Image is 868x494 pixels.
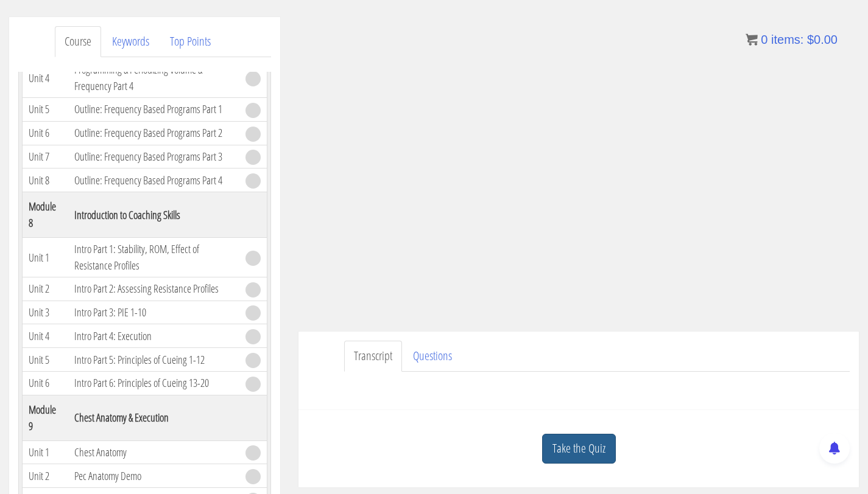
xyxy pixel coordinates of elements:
[23,169,68,192] td: Unit 8
[23,145,68,169] td: Unit 7
[23,98,68,122] td: Unit 5
[23,301,68,324] td: Unit 3
[68,348,239,372] td: Intro Part 5: Principles of Cueing 1-12
[761,33,767,46] span: 0
[68,464,239,488] td: Pec Anatomy Demo
[68,58,239,98] td: Programming & Periodizing Volume & Frequency Part 4
[807,33,838,46] bdi: 0.00
[746,33,758,46] img: icon11.png
[68,301,239,324] td: Intro Part 3: PIE 1-10
[771,33,803,46] span: items:
[23,348,68,372] td: Unit 5
[403,341,462,372] a: Questions
[68,324,239,348] td: Intro Part 4: Execution
[102,26,159,57] a: Keywords
[68,277,239,301] td: Intro Part 2: Assessing Resistance Profiles
[746,33,838,46] a: 0 items: $0.00
[68,238,239,277] td: Intro Part 1: Stability, ROM, Effect of Resistance Profiles
[68,145,239,169] td: Outline: Frequency Based Programs Part 3
[23,395,68,440] th: Module 9
[68,395,239,440] th: Chest Anatomy & Execution
[23,371,68,395] td: Unit 6
[68,192,239,238] th: Introduction to Coaching Skills
[160,26,221,57] a: Top Points
[68,121,239,145] td: Outline: Frequency Based Programs Part 2
[23,324,68,348] td: Unit 4
[23,464,68,488] td: Unit 2
[23,58,68,98] td: Unit 4
[344,341,402,372] a: Transcript
[68,169,239,192] td: Outline: Frequency Based Programs Part 4
[23,121,68,145] td: Unit 6
[68,371,239,395] td: Intro Part 6: Principles of Cueing 13-20
[807,33,814,46] span: $
[542,434,616,464] a: Take the Quiz
[23,440,68,464] td: Unit 1
[55,26,101,57] a: Course
[68,98,239,122] td: Outline: Frequency Based Programs Part 1
[23,238,68,277] td: Unit 1
[68,440,239,464] td: Chest Anatomy
[23,277,68,301] td: Unit 2
[23,192,68,238] th: Module 8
